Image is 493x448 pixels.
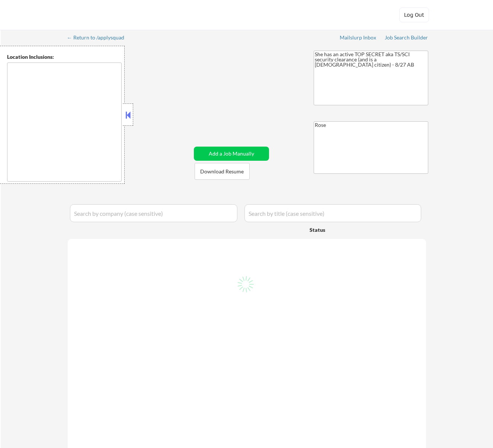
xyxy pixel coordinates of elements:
div: Status [310,223,374,236]
a: Mailslurp Inbox [340,35,377,42]
button: Download Resume [195,163,250,180]
div: Job Search Builder [385,35,428,40]
button: Log Out [399,7,429,22]
div: Mailslurp Inbox [340,35,377,40]
a: ← Return to /applysquad [67,35,131,42]
input: Search by company (case sensitive) [70,204,237,222]
div: Location Inclusions: [7,53,122,61]
input: Search by title (case sensitive) [244,204,421,222]
div: ← Return to /applysquad [67,35,131,40]
button: Add a Job Manually [194,147,269,161]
